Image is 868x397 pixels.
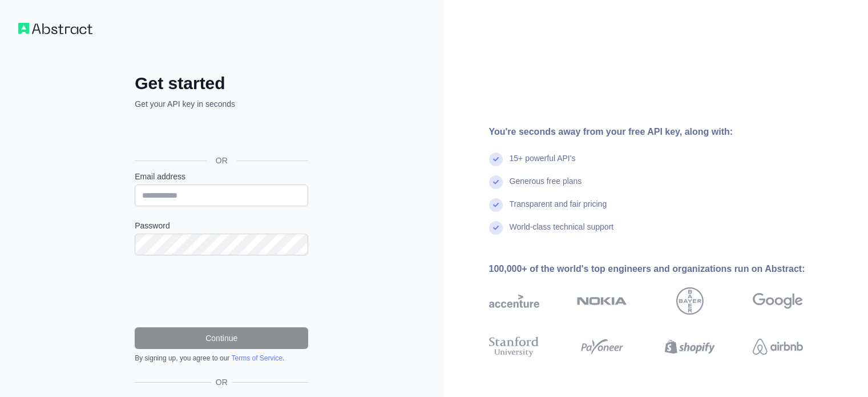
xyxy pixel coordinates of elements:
img: check mark [489,198,503,212]
img: airbnb [753,334,803,359]
div: 100,000+ of the world's top engineers and organizations run on Abstract: [489,262,839,276]
img: google [753,287,803,315]
div: By signing up, you agree to our . [135,354,308,363]
iframe: Sign in with Google Button [129,122,312,147]
img: check mark [489,221,503,235]
p: Get your API key in seconds [135,98,308,110]
button: Continue [135,327,308,349]
h2: Get started [135,73,308,94]
div: World-class technical support [510,221,614,244]
div: Transparent and fair pricing [510,198,607,221]
img: stanford university [489,334,539,359]
div: You're seconds away from your free API key, along with: [489,125,839,139]
div: Generous free plans [510,175,582,198]
img: payoneer [577,334,627,359]
img: shopify [665,334,715,359]
img: accenture [489,287,539,315]
a: Terms of Service [231,354,282,362]
img: nokia [577,287,627,315]
label: Email address [135,171,308,182]
img: check mark [489,175,503,189]
label: Password [135,220,308,231]
img: bayer [676,287,704,315]
div: 15+ powerful API's [510,153,576,175]
img: Workflow [18,23,92,34]
span: OR [207,155,237,166]
span: OR [211,376,232,388]
img: check mark [489,153,503,166]
iframe: reCAPTCHA [135,269,308,314]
